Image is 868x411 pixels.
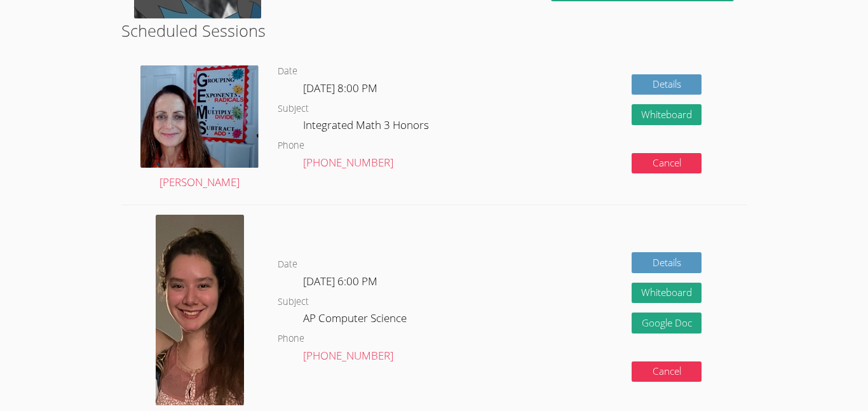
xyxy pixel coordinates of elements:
[303,348,393,363] a: [PHONE_NUMBER]
[278,331,304,347] dt: Phone
[632,283,702,304] button: Whiteboard
[140,65,259,192] a: [PERSON_NAME]
[632,361,702,382] button: Cancel
[303,309,409,331] dd: AP Computer Science
[278,294,309,310] dt: Subject
[303,116,431,138] dd: Integrated Math 3 Honors
[632,104,702,125] button: Whiteboard
[303,155,393,170] a: [PHONE_NUMBER]
[278,257,297,273] dt: Date
[278,64,297,79] dt: Date
[303,274,377,288] span: [DATE] 6:00 PM
[278,101,309,117] dt: Subject
[156,215,244,405] img: avatar.png
[140,65,259,168] img: avatar.png
[632,252,702,273] a: Details
[632,74,702,95] a: Details
[121,18,747,43] h2: Scheduled Sessions
[632,313,702,334] a: Google Doc
[278,138,304,154] dt: Phone
[303,81,377,95] span: [DATE] 8:00 PM
[632,153,702,174] button: Cancel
